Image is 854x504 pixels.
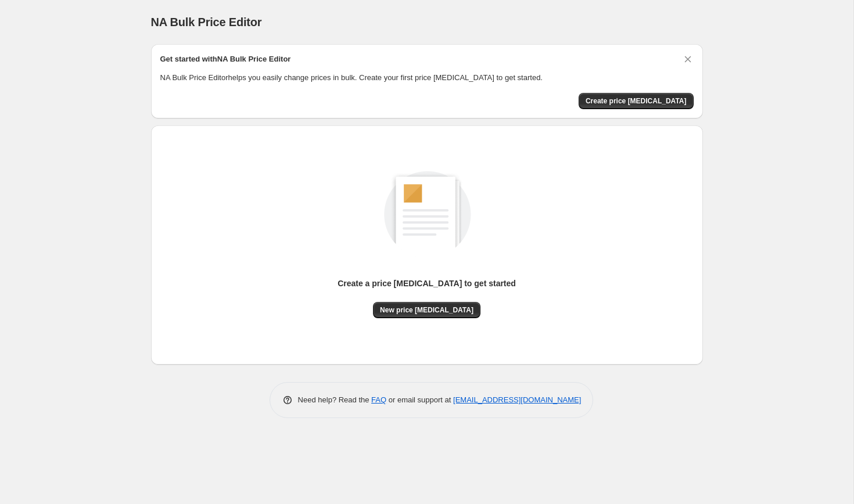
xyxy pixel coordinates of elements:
span: Create price [MEDICAL_DATA] [586,96,687,106]
p: NA Bulk Price Editor helps you easily change prices in bulk. Create your first price [MEDICAL_DAT... [160,72,694,84]
button: Create price change job [579,93,694,109]
span: Need help? Read the [298,395,372,404]
span: or email support at [386,395,453,404]
button: New price [MEDICAL_DATA] [373,302,480,318]
p: Create a price [MEDICAL_DATA] to get started [338,278,516,289]
button: Dismiss card [682,53,694,65]
a: FAQ [371,395,386,404]
h2: Get started with NA Bulk Price Editor [160,53,291,65]
a: [EMAIL_ADDRESS][DOMAIN_NAME] [453,395,581,404]
span: New price [MEDICAL_DATA] [380,305,473,315]
span: NA Bulk Price Editor [151,16,262,28]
